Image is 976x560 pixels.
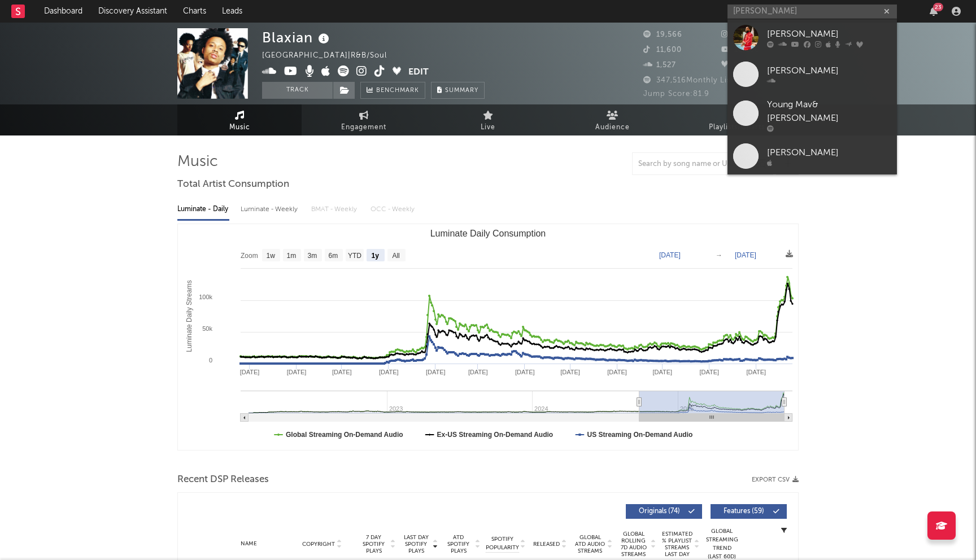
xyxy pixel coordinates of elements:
[659,251,681,259] text: [DATE]
[341,121,386,134] span: Engagement
[240,369,260,375] text: [DATE]
[643,46,682,54] span: 11,600
[348,252,361,260] text: YTD
[550,104,674,135] a: Audience
[177,178,289,191] span: Total Artist Consumption
[560,369,580,375] text: [DATE]
[533,541,560,548] span: Released
[445,88,478,94] span: Summary
[308,252,317,260] text: 3m
[329,252,338,260] text: 6m
[262,49,400,63] div: [GEOGRAPHIC_DATA] | R&B/Soul
[379,369,399,375] text: [DATE]
[241,252,258,260] text: Zoom
[262,28,332,47] div: Blaxian
[372,252,380,260] text: 1y
[633,160,752,169] input: Search by song name or URL
[267,252,276,260] text: 1w
[643,62,676,69] span: 1,527
[376,84,419,98] span: Benchmark
[727,56,897,93] a: [PERSON_NAME]
[262,82,333,99] button: Track
[643,77,755,84] span: 347,516 Monthly Listeners
[481,121,495,134] span: Live
[727,5,897,19] input: Search for artists
[302,541,335,548] span: Copyright
[443,534,473,554] span: ATD Spotify Plays
[401,534,431,554] span: Last Day Spotify Plays
[727,93,897,138] a: Young Mav& [PERSON_NAME]
[426,104,550,135] a: Live
[437,431,554,439] text: Ex-US Streaming On-Demand Audio
[767,27,891,41] div: [PERSON_NAME]
[229,121,250,134] span: Music
[767,146,891,159] div: [PERSON_NAME]
[408,65,429,80] button: Edit
[699,369,719,375] text: [DATE]
[711,504,787,519] button: Features(59)
[595,121,630,134] span: Audience
[721,62,748,69] span: 282
[752,476,799,483] button: Export CSV
[721,31,761,38] span: 43,924
[177,473,269,487] span: Recent DSP Releases
[709,121,765,134] span: Playlists/Charts
[177,104,302,135] a: Music
[360,82,425,99] a: Benchmark
[199,294,212,300] text: 100k
[515,369,535,375] text: [DATE]
[332,369,352,375] text: [DATE]
[185,280,193,352] text: Luminate Daily Streams
[643,31,682,38] span: 19,566
[721,46,760,54] span: 10,100
[392,252,399,260] text: All
[718,508,770,515] span: Features ( 59 )
[746,369,766,375] text: [DATE]
[177,200,229,219] div: Luminate - Daily
[727,138,897,174] a: [PERSON_NAME]
[661,531,692,558] span: Estimated % Playlist Streams Last Day
[430,229,546,238] text: Luminate Daily Consumption
[626,504,702,519] button: Originals(74)
[426,369,446,375] text: [DATE]
[486,535,519,552] span: Spotify Popularity
[643,90,709,98] span: Jump Score: 81.9
[212,540,286,548] div: Name
[241,200,300,219] div: Luminate - Weekly
[302,104,426,135] a: Engagement
[468,369,488,375] text: [DATE]
[574,534,605,554] span: Global ATD Audio Streams
[587,431,692,439] text: US Streaming On-Demand Audio
[930,7,938,16] button: 23
[933,3,943,11] div: 23
[727,19,897,56] a: [PERSON_NAME]
[618,531,649,558] span: Global Rolling 7D Audio Streams
[767,64,891,77] div: [PERSON_NAME]
[178,224,798,450] svg: Luminate Daily Consumption
[287,369,307,375] text: [DATE]
[287,252,297,260] text: 1m
[286,431,403,439] text: Global Streaming On-Demand Audio
[716,251,722,259] text: →
[607,369,627,375] text: [DATE]
[633,508,685,515] span: Originals ( 74 )
[674,104,799,135] a: Playlists/Charts
[652,369,672,375] text: [DATE]
[767,98,891,125] div: Young Mav& [PERSON_NAME]
[202,325,212,332] text: 50k
[431,82,485,99] button: Summary
[359,534,389,554] span: 7 Day Spotify Plays
[735,251,756,259] text: [DATE]
[209,357,212,364] text: 0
